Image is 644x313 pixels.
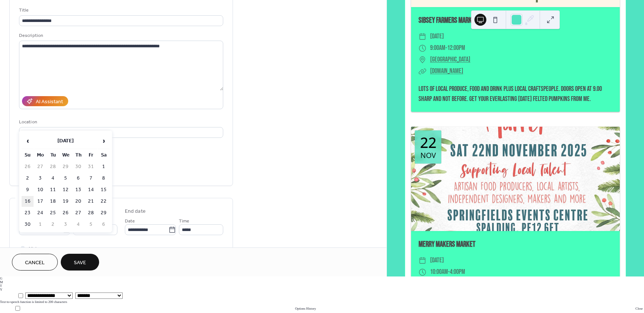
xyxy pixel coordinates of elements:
td: 14 [85,184,97,195]
td: 9 [22,184,34,195]
th: Th [72,150,84,161]
span: Close [635,307,643,310]
button: Cancel [12,254,58,271]
td: 24 [34,208,46,218]
td: 15 [98,184,110,195]
span: ‹ [22,133,33,148]
td: 19 [60,196,72,207]
span: Time [179,217,189,225]
td: 8 [98,173,110,184]
div: Nov [420,152,436,159]
div: Location [19,118,222,126]
td: 28 [85,208,97,218]
td: 6 [72,173,84,184]
td: 28 [47,161,59,172]
td: 16 [22,196,34,207]
td: 25 [47,208,59,218]
div: Lots of local produce, food and drink plus local craftspeople. Doors open at 9.00 sharp and not b... [411,84,620,104]
div: AI Assistant [36,98,63,106]
span: [DATE] [430,255,444,266]
th: Mo [34,150,46,161]
a: [DOMAIN_NAME] [430,67,463,75]
th: [DATE] [34,133,97,149]
td: 27 [34,161,46,172]
div: ​ [419,31,426,42]
td: 26 [22,161,34,172]
th: Su [22,150,34,161]
td: 17 [34,196,46,207]
td: 7 [85,173,97,184]
td: 27 [72,208,84,218]
th: Tu [47,150,59,161]
span: 10:00am [430,266,448,278]
span: - [445,42,447,54]
span: Date [125,217,135,225]
td: 21 [85,196,97,207]
td: 12 [60,184,72,195]
td: 1 [98,161,110,172]
button: Save [61,254,99,271]
td: 18 [47,196,59,207]
span: 4:00pm [450,266,465,278]
div: End date [125,208,146,215]
div: Description [19,32,222,39]
td: 11 [47,184,59,195]
div: 22 [420,135,436,149]
td: 2 [22,173,34,184]
div: Title [19,6,222,14]
td: 29 [60,161,72,172]
td: 4 [47,173,59,184]
td: 4 [72,219,84,230]
td: 22 [98,196,110,207]
span: [DATE] [430,31,444,42]
td: 1 [34,219,46,230]
span: All day [28,245,41,253]
td: 23 [22,208,34,218]
th: Sa [98,150,110,161]
a: Options [295,307,306,310]
div: ​ [419,66,426,77]
td: 5 [60,173,72,184]
span: Cancel [25,259,45,267]
span: › [98,133,109,148]
td: 26 [60,208,72,218]
div: ​ [419,255,426,266]
div: ​ [419,266,426,278]
div: ​ [419,42,426,54]
td: 2 [47,219,59,230]
td: 20 [72,196,84,207]
td: 3 [60,219,72,230]
td: 3 [34,173,46,184]
td: 31 [85,161,97,172]
span: Save [74,259,86,267]
td: 13 [72,184,84,195]
span: 12:00pm [447,42,465,54]
th: We [60,150,72,161]
td: 29 [98,208,110,218]
td: 30 [72,161,84,172]
a: Merry Makers Market [419,240,476,249]
td: 5 [85,219,97,230]
a: [GEOGRAPHIC_DATA] [430,54,470,66]
a: History [306,307,316,310]
button: AI Assistant [22,96,68,106]
span: 9:00am [430,42,445,54]
div: ​ [419,54,426,66]
span: - [448,266,450,278]
td: 10 [34,184,46,195]
th: Fr [85,150,97,161]
td: 6 [98,219,110,230]
td: 30 [22,219,34,230]
a: Sibsey Farmers Market [419,16,478,25]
